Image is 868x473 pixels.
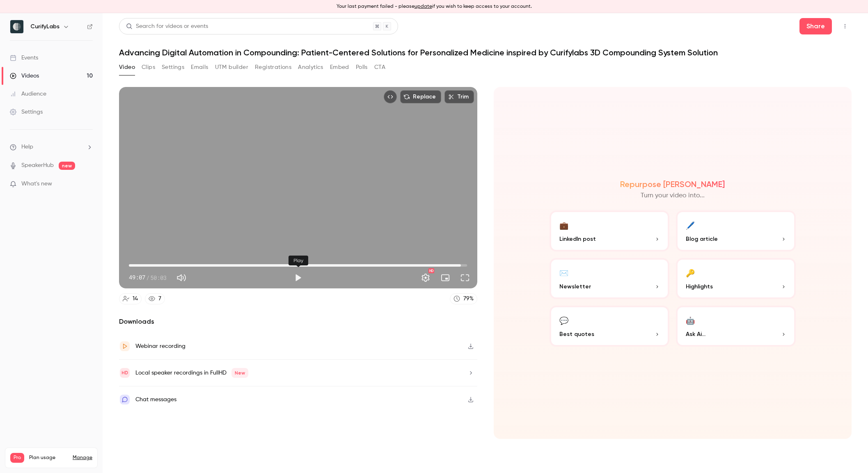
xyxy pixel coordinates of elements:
div: HD [428,268,434,273]
button: Replace [400,90,441,103]
div: 🔑 [686,266,695,279]
button: ✉️Newsletter [550,258,669,299]
span: 50:03 [150,273,167,282]
button: Analytics [298,61,323,74]
span: / [146,273,149,282]
span: new [59,162,75,170]
h2: Downloads [119,317,477,327]
h2: Repurpose [PERSON_NAME] [620,179,725,189]
h6: CurifyLabs [30,23,60,31]
span: Help [21,143,33,151]
span: Best quotes [559,330,594,338]
li: help-dropdown-opener [10,143,93,151]
a: 7 [145,293,165,304]
img: CurifyLabs [10,20,23,33]
div: 🤖 [686,314,695,327]
h1: Advancing Digital Automation in Compounding: Patient-Centered Solutions for Personalized Medicine... [119,48,852,57]
p: Turn your video into... [641,191,705,201]
button: 🖊️Blog article [676,210,796,251]
p: Your last payment failed - please if you wish to keep access to your account. [337,3,532,10]
div: 14 [133,295,138,303]
span: Blog article [686,235,718,243]
div: Chat messages [135,395,176,404]
button: Full screen [457,270,473,286]
div: Play [289,256,308,265]
button: Play [290,270,306,286]
span: What's new [21,180,52,188]
button: Mute [173,270,190,286]
span: Highlights [686,282,713,291]
button: UTM builder [215,61,248,74]
span: Plan usage [29,455,68,461]
button: update [415,3,432,10]
button: Emails [191,61,208,74]
button: Trim [444,90,474,103]
div: Audience [10,90,46,98]
button: CTA [374,61,385,74]
div: Webinar recording [135,341,186,351]
span: LinkedIn post [559,235,596,243]
a: 79% [450,293,477,304]
button: Top Bar Actions [838,20,852,33]
button: Video [119,61,135,74]
button: 💼LinkedIn post [550,210,669,251]
button: Settings [417,270,434,286]
span: Newsletter [559,282,591,291]
button: Clips [142,61,155,74]
div: Events [10,54,38,62]
div: 7 [158,295,161,303]
button: Share [799,18,832,34]
span: Ask Ai... [686,330,705,338]
div: 💼 [559,219,568,231]
button: Settings [162,61,184,74]
button: Registrations [255,61,291,74]
div: Local speaker recordings in FullHD [135,368,248,378]
button: 🤖Ask Ai... [676,306,796,347]
span: New [231,368,248,378]
div: Videos [10,72,39,80]
button: 💬Best quotes [550,306,669,347]
button: 🔑Highlights [676,258,796,299]
span: 49:07 [129,273,145,282]
div: Settings [10,108,43,116]
div: ✉️ [559,266,568,279]
button: Embed video [384,90,397,103]
div: 🖊️ [686,219,695,231]
div: 79 % [463,295,474,303]
button: Turn on miniplayer [437,270,453,286]
a: Manage [73,455,92,461]
div: 49:07 [129,273,167,282]
div: Search for videos or events [126,22,208,31]
a: SpeakerHub [21,161,54,170]
div: 💬 [559,314,568,327]
span: Pro [10,453,24,463]
button: Embed [330,61,349,74]
a: 14 [119,293,142,304]
button: Polls [356,61,368,74]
